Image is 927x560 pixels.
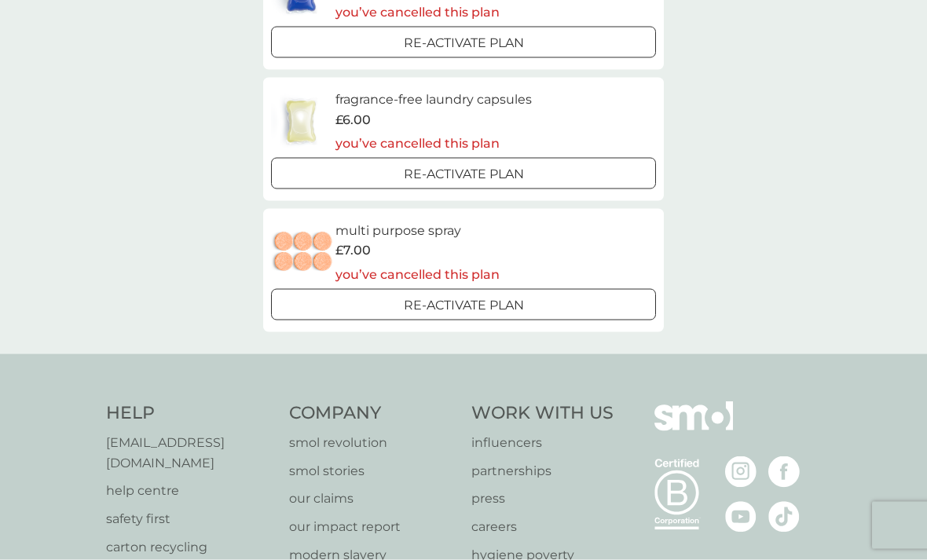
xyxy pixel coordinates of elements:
[471,401,614,426] h4: Work With Us
[335,240,371,261] span: £7.00
[654,401,733,455] img: smol
[289,433,456,453] a: smol revolution
[335,265,500,285] p: you’ve cancelled this plan
[271,225,335,280] img: multi purpose spray
[335,110,371,130] span: £6.00
[335,134,532,154] p: you’ve cancelled this plan
[106,537,273,558] a: carton recycling
[106,401,273,426] h4: Help
[271,289,656,320] button: Re-activate Plan
[271,158,656,189] button: Re-activate Plan
[271,27,656,58] button: Re-activate Plan
[335,2,500,23] p: you’ve cancelled this plan
[335,90,532,110] h6: fragrance-free laundry capsules
[471,433,614,453] a: influencers
[768,456,800,488] img: visit the smol Facebook page
[289,517,456,537] a: our impact report
[768,501,800,533] img: visit the smol Tiktok page
[106,509,273,529] a: safety first
[289,401,456,426] h4: Company
[404,164,524,185] p: Re-activate Plan
[404,295,524,316] p: Re-activate Plan
[289,489,456,509] a: our claims
[404,33,524,53] p: Re-activate Plan
[471,461,614,481] a: partnerships
[271,94,331,149] img: fragrance-free laundry capsules
[471,517,614,537] a: careers
[289,461,456,481] a: smol stories
[106,481,273,501] a: help centre
[725,501,757,533] img: visit the smol Youtube page
[335,221,500,241] h6: multi purpose spray
[471,489,614,509] a: press
[106,433,273,473] a: [EMAIL_ADDRESS][DOMAIN_NAME]
[725,456,757,488] img: visit the smol Instagram page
